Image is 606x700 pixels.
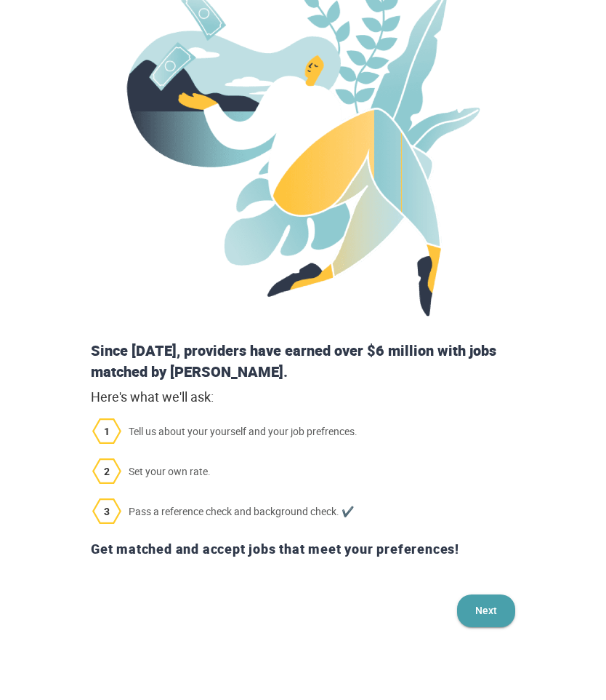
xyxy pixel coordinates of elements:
[92,458,121,484] img: 2
[92,464,121,479] span: 2
[85,341,521,382] div: Since [DATE], providers have earned over $6 million with jobs matched by [PERSON_NAME].
[92,504,121,519] span: 3
[92,424,121,439] span: 1
[85,418,521,444] span: Tell us about your yourself and your job prefrences.
[85,458,521,484] span: Set your own rate.
[92,418,121,444] img: 1
[457,594,515,627] button: Next
[85,498,521,524] span: Pass a reference check and background check. ✔️
[85,533,521,565] div: Get matched and accept jobs that meet your preferences!
[92,498,121,524] img: 3
[85,388,521,407] div: Here's what we'll ask:
[472,594,501,627] span: Next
